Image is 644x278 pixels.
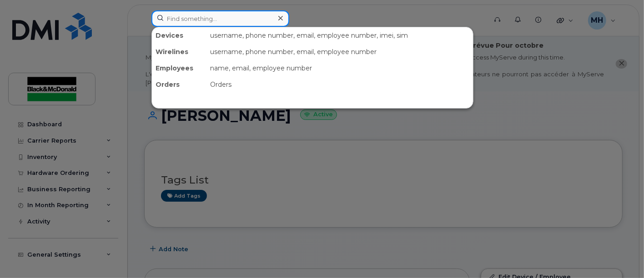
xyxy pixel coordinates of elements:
[206,60,473,76] div: name, email, employee number
[206,76,473,93] div: Orders
[206,44,473,60] div: username, phone number, email, employee number
[152,76,206,93] div: Orders
[152,60,206,76] div: Employees
[206,27,473,44] div: username, phone number, email, employee number, imei, sim
[152,44,206,60] div: Wirelines
[152,27,206,44] div: Devices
